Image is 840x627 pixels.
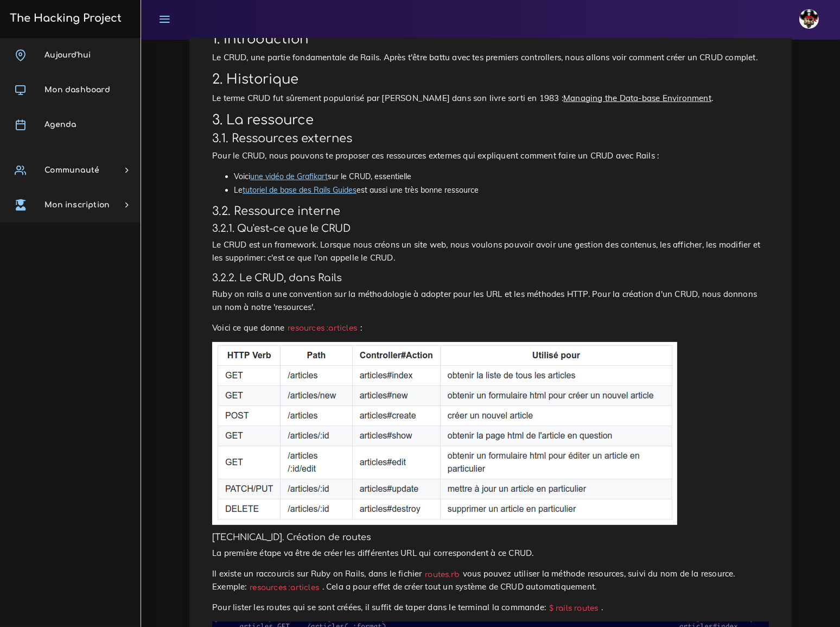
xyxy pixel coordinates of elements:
a: tutoriel de base des Rails Guides [243,185,357,195]
p: Ruby on rails a une convention sur la méthodologie à adopter pour les URL et les méthodes HTTP. P... [212,288,769,314]
span: Communauté [44,166,99,174]
p: Le CRUD est un framework. Lorsque nous créons un site web, nous voulons pouvoir avoir une gestion... [212,238,769,264]
h2: 3. La ressource [212,112,769,128]
code: $ rails routes [546,603,601,614]
h2: 1. Introduction [212,31,769,47]
span: Agenda [44,121,76,129]
span: Mon inscription [44,201,110,209]
h4: 3.2.2. Le CRUD, dans Rails [212,272,769,284]
code: resources :articles [247,582,322,593]
p: Voici ce que donne : [212,321,769,334]
h3: 3.2. Ressource interne [212,205,769,218]
h3: 3.1. Ressources externes [212,132,769,145]
span: Aujourd'hui [44,51,91,59]
li: Voici sur le CRUD, essentielle [234,170,769,183]
p: Il existe un raccourcis sur Ruby on Rails, dans le fichier vous pouvez utiliser la méthode resour... [212,567,769,593]
p: La première étape va être de créer les différentes URL qui correspondent à ce CRUD. [212,547,769,560]
img: Mh9j6nf.png [212,342,677,525]
code: routes.rb [422,569,463,580]
h4: 3.2.1. Qu'est-ce que le CRUD [212,223,769,235]
p: Le terme CRUD fut sûrement popularisé par [PERSON_NAME] dans son livre sorti en 1983 : . [212,92,769,105]
p: Pour lister les routes qui se sont créées, il suffit de taper dans le terminal la commande: . [212,601,769,614]
a: une vidéo de Grafikart [250,172,328,181]
p: Le CRUD, une partie fondamentale de Rails. Après t'être battu avec tes premiers controllers, nous... [212,51,769,64]
h2: 2. Historique [212,72,769,87]
span: Mon dashboard [44,86,110,94]
u: Managing the Data-base Environment [563,93,711,103]
p: Pour le CRUD, nous pouvons te proposer ces ressources externes qui expliquent comment faire un CR... [212,149,769,162]
h5: [TECHNICAL_ID]. Création de routes [212,533,769,543]
img: avatar [799,9,819,29]
code: resources :articles [285,322,360,334]
li: Le est aussi une très bonne ressource [234,183,769,197]
h3: The Hacking Project [7,12,122,24]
